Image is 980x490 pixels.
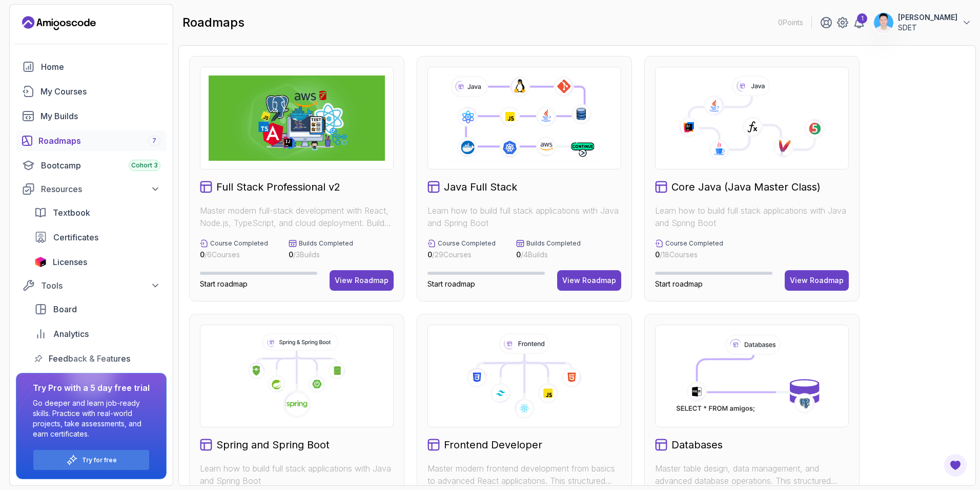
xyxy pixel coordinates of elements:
[34,257,47,267] img: jetbrains icon
[182,14,244,31] h2: roadmaps
[790,275,844,286] div: View Roadmap
[335,275,389,286] div: View Roadmap
[16,180,167,198] button: Resources
[16,130,167,151] a: roadmaps
[210,239,268,248] p: Course Completed
[28,202,167,223] a: textbook
[671,438,723,452] h2: Databases
[873,12,972,33] button: user profile image[PERSON_NAME]SDET
[438,239,496,248] p: Course Completed
[200,279,248,288] span: Start roadmap
[41,61,160,73] div: Home
[562,275,616,286] div: View Roadmap
[200,204,394,229] p: Master modern full-stack development with React, Node.js, TypeScript, and cloud deployment. Build...
[526,239,581,248] p: Builds Completed
[898,23,957,33] p: SDET
[28,299,167,319] a: board
[655,250,660,259] span: 0
[41,159,160,172] div: Bootcamp
[655,204,849,229] p: Learn how to build full stack applications with Java and Spring Boot
[655,462,849,487] p: Master table design, data management, and advanced database operations. This structured learning ...
[16,106,167,126] a: builds
[671,180,821,194] h2: Core Java (Java Master Class)
[53,256,87,268] span: Licenses
[427,250,496,260] p: / 29 Courses
[16,56,167,77] a: home
[82,456,117,464] a: Try for free
[200,462,394,487] p: Learn how to build full stack applications with Java and Spring Boot
[655,250,723,260] p: / 18 Courses
[38,135,160,147] div: Roadmaps
[28,348,167,369] a: feedback
[53,328,89,340] span: Analytics
[874,13,893,32] img: user profile image
[28,227,167,248] a: certificates
[40,110,160,122] div: My Builds
[557,270,621,291] button: View Roadmap
[200,250,205,259] span: 0
[427,204,621,229] p: Learn how to build full stack applications with Java and Spring Boot
[49,352,130,365] span: Feedback & Features
[16,276,167,295] button: Tools
[216,180,340,194] h2: Full Stack Professional v2
[209,76,385,161] img: Full Stack Professional v2
[330,270,394,291] button: View Roadmap
[53,231,98,243] span: Certificates
[41,279,160,292] div: Tools
[444,438,542,452] h2: Frontend Developer
[41,183,160,195] div: Resources
[853,16,865,29] a: 1
[28,324,167,344] a: analytics
[53,303,77,315] span: Board
[916,426,980,475] iframe: chat widget
[53,206,90,219] span: Textbook
[33,398,150,439] p: Go deeper and learn job-ready skills. Practice with real-world projects, take assessments, and ea...
[299,239,353,248] p: Builds Completed
[200,250,268,260] p: / 6 Courses
[427,462,621,487] p: Master modern frontend development from basics to advanced React applications. This structured le...
[427,279,475,288] span: Start roadmap
[289,250,293,259] span: 0
[857,13,867,24] div: 1
[16,81,167,102] a: courses
[516,250,521,259] span: 0
[152,137,156,145] span: 7
[655,279,703,288] span: Start roadmap
[898,12,957,23] p: [PERSON_NAME]
[665,239,723,248] p: Course Completed
[444,180,517,194] h2: Java Full Stack
[785,270,849,291] button: View Roadmap
[40,85,160,98] div: My Courses
[289,250,353,260] p: / 3 Builds
[131,161,158,169] span: Cohort 3
[16,155,167,176] a: bootcamp
[216,438,330,452] h2: Spring and Spring Boot
[33,449,150,470] button: Try for free
[778,17,803,28] p: 0 Points
[516,250,581,260] p: / 4 Builds
[427,250,432,259] span: 0
[28,252,167,272] a: licenses
[22,15,96,31] a: Landing page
